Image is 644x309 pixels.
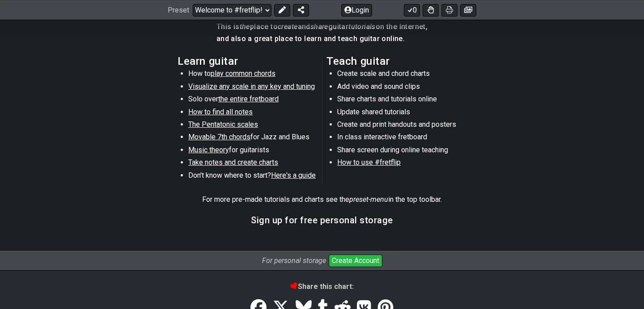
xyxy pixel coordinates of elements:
h4: and also a great place to learn and teach guitar online. [216,34,428,44]
h4: This is place to and guitar on the Internet, [216,22,428,32]
button: Toggle Dexterity for all fretkits [423,4,439,16]
span: the entire fretboard [218,95,279,103]
li: Create and print handouts and posters [337,120,465,132]
span: Take notes and create charts [188,158,278,167]
li: Add video and sound clips [337,82,465,94]
p: For more pre-made tutorials and charts see the in the top toolbar. [202,195,442,205]
span: The Pentatonic scales [188,120,258,129]
h2: Teach guitar [326,56,466,66]
span: Music theory [188,146,229,154]
span: Preset [168,6,189,14]
li: Solo over [188,94,316,107]
li: for Jazz and Blues [188,132,316,145]
em: tutorials [348,22,376,31]
span: Movable 7th chords [188,133,250,141]
li: Share charts and tutorials online [337,94,465,107]
em: preset-menu [349,195,388,204]
b: Share this chart: [291,282,354,291]
button: Share Preset [293,4,309,16]
button: Login [341,4,372,16]
li: Update shared tutorials [337,107,465,120]
span: How to find all notes [188,108,253,116]
li: In class interactive fretboard [337,132,465,145]
button: Create image [460,4,476,16]
i: For personal storage [262,256,326,265]
button: Edit Preset [274,4,290,16]
span: Here's a guide [271,171,316,180]
em: the [240,22,250,31]
button: Print [441,4,458,16]
button: 0 [404,4,420,16]
select: Preset [193,4,271,16]
em: share [310,22,328,31]
li: Share screen during online teaching [337,145,465,158]
span: play common chords [211,69,275,78]
li: Create scale and chord charts [337,69,465,81]
li: Don't know where to start? [188,171,316,183]
li: How to [188,69,316,81]
span: How to use #fretflip [337,158,401,167]
h2: Learn guitar [178,56,318,66]
em: create [278,22,297,31]
h3: Sign up for free personal storage [251,215,393,225]
li: for guitarists [188,145,316,158]
span: Visualize any scale in any key and tuning [188,82,315,91]
button: Create Account [329,255,382,267]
